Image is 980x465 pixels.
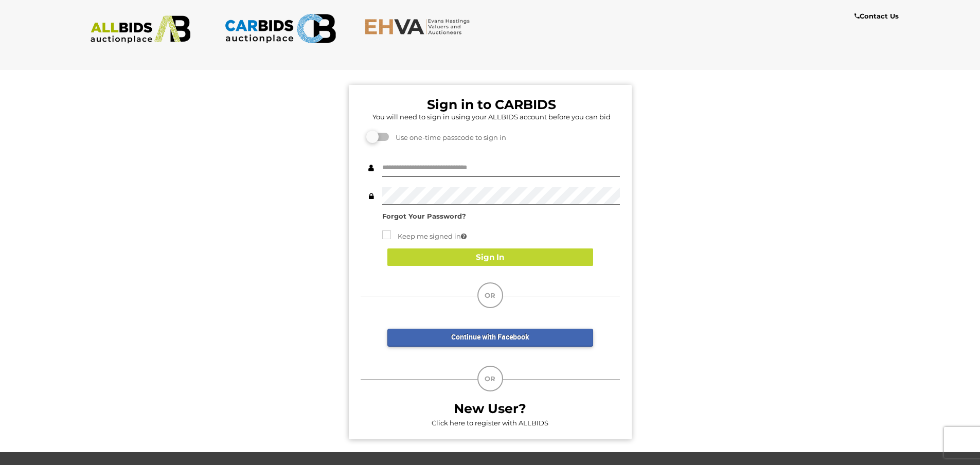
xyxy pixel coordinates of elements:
b: New User? [454,401,526,416]
button: Sign In [387,248,593,266]
div: OR [477,366,503,391]
a: Contact Us [854,10,901,22]
b: Sign in to CARBIDS [427,97,556,112]
img: CARBIDS.com.au [224,10,336,47]
b: Contact Us [854,12,899,20]
a: Forgot Your Password? [382,212,466,220]
img: ALLBIDS.com.au [85,15,197,44]
div: OR [477,282,503,308]
label: Keep me signed in [382,230,467,242]
span: Use one-time passcode to sign in [390,133,506,141]
h5: You will need to sign in using your ALLBIDS account before you can bid [363,113,620,120]
a: Continue with Facebook [387,329,593,347]
img: EHVA.com.au [364,18,476,35]
a: Click here to register with ALLBIDS [432,419,548,427]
